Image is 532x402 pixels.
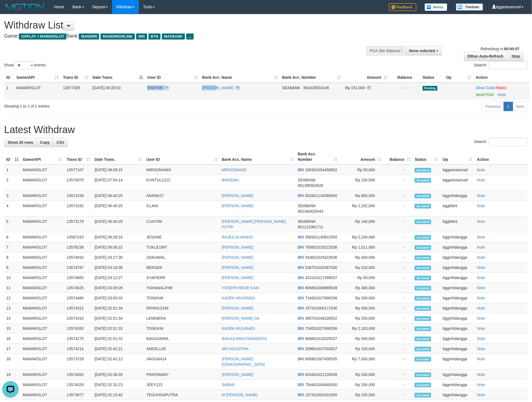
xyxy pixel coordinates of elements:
a: Run Auto-Refresh [464,52,507,61]
td: [DATE] 02:51:33 [92,324,144,334]
a: Next [513,102,528,111]
span: BRI [298,326,304,331]
a: BAGAS ARIA PARADISTA [222,336,267,341]
a: Note [477,336,485,341]
td: bggmhdangga [441,191,475,201]
span: Copy 734501027690536 to clipboard [305,326,337,331]
th: Op: activate to sort column ascending [441,149,475,165]
td: 13573179 [64,217,92,232]
td: Rp 2,100,000 [339,232,383,242]
td: MAWARSLOT [21,293,64,303]
th: Bank Acc. Number: activate to sort column ascending [280,72,343,83]
a: Note [477,245,485,249]
th: Bank Acc. Name: activate to sort column ascending [200,72,280,83]
td: MAWARSLOT [21,344,64,354]
a: Note [477,286,485,290]
label: Search: [474,138,528,146]
td: 13576238 [64,242,92,252]
td: MAWARSLOT [21,273,64,283]
span: Accepted [415,316,431,321]
a: Note [477,255,485,260]
label: Show entries [4,61,46,69]
a: YOSEPH REDE KAKI [222,286,259,290]
td: MAWARSLOT [21,165,64,175]
td: MAWARSLOT [21,175,64,191]
td: Rp 500,000 [339,303,383,313]
img: Button%20Memo.svg [425,3,448,11]
td: 13574310 [64,313,92,324]
a: Note [477,383,485,387]
a: Note [477,265,485,270]
h1: Latest Withdraw [4,124,528,135]
span: BRI [298,296,304,300]
span: Accepted [415,337,431,341]
td: - [383,165,413,175]
td: bggmhdangga [441,303,475,313]
a: [PERSON_NAME] [222,193,253,198]
td: 13574480 [64,293,92,303]
td: 13574625 [64,283,92,293]
td: MAWARSLOT [21,201,64,217]
th: Game/API: activate to sort column ascending [21,149,64,165]
span: Accepted [415,194,431,198]
a: [PERSON_NAME] [222,276,253,280]
td: bggmhdangga [441,273,475,283]
td: Rp 2,103,000 [339,324,383,334]
td: ANANK27 [144,191,220,201]
a: Note [477,357,485,361]
div: Showing 1 to 1 of 1 entries [4,101,218,109]
td: MAWARSLOT [21,334,64,344]
a: [PERSON_NAME] SA [222,316,260,321]
td: Rp 800,000 [339,191,383,201]
td: Rp 140,000 [339,217,383,232]
span: Copy 157201000171536 to clipboard [305,306,337,310]
td: TUKLE1997 [144,242,220,252]
td: 11 [4,283,21,293]
a: SRI AGUSTINA [222,347,249,351]
td: - [383,313,413,324]
a: Note [477,306,485,310]
td: 13574797 [64,263,92,273]
td: bggmhdangga [441,324,475,334]
td: - [383,263,413,273]
span: SEABANK [298,178,316,182]
span: Accepted [415,235,431,240]
span: BRI [298,245,304,249]
td: - [383,303,413,313]
td: [DATE] 07:54:14 [92,175,144,191]
td: Rp 1,202,000 [339,201,383,217]
td: YOHANALIF88 [144,283,220,293]
span: Accepted [415,255,431,260]
span: Copy 165301004456502 to clipboard [305,168,337,172]
th: Date Trans.: activate to sort column ascending [92,149,144,165]
span: Copy 765601019222536 to clipboard [305,245,337,249]
span: SEABANK [298,219,316,224]
td: Rp 510,000 [339,263,383,273]
td: 13573192 [64,201,92,217]
a: [PERSON_NAME] [222,306,253,310]
th: Game/API: activate to sort column ascending [14,72,61,83]
span: Copy 365701049228532 to clipboard [305,316,337,321]
td: 2 [4,175,21,191]
span: Pending [423,86,437,91]
a: [PERSON_NAME][DEMOGRAPHIC_DATA] [222,357,265,367]
th: Amount: activate to sort column ascending [343,72,390,83]
td: [DATE] 03:00:33 [92,293,144,303]
img: panduan.png [456,3,483,11]
a: Note [498,92,506,97]
img: Feedback.jpg [389,3,416,11]
th: Bank Acc. Name: activate to sort column ascending [220,149,296,165]
td: 13 [4,303,21,313]
td: 13576975 [64,175,92,191]
span: Accepted [415,168,431,173]
a: [PERSON_NAME] [222,265,253,270]
th: Balance: activate to sort column ascending [383,149,413,165]
td: [DATE] 08:09:15 [92,165,144,175]
a: Show 25 rows [4,138,37,147]
td: 13574214 [64,344,92,354]
td: [DATE] 02:51:34 [92,303,144,313]
span: BRI [298,265,304,270]
span: Accepted [415,204,431,209]
td: - [383,324,413,334]
td: 13574312 [64,303,92,313]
